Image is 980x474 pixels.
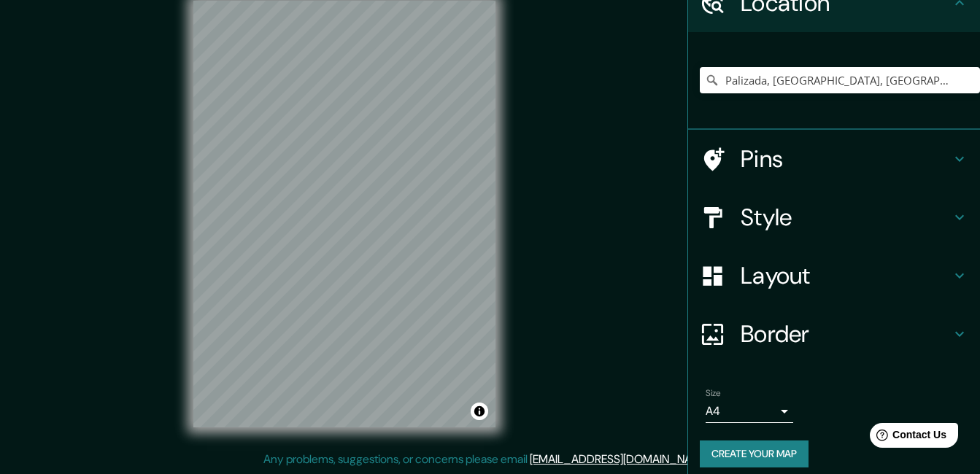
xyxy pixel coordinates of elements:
div: Style [688,188,980,246]
canvas: Map [193,1,495,427]
h4: Layout [741,261,951,290]
iframe: Help widget launcher [850,417,964,458]
div: Border [688,305,980,363]
button: Toggle attribution [471,403,488,420]
a: [EMAIL_ADDRESS][DOMAIN_NAME] [530,451,710,467]
h4: Pins [741,144,951,174]
h4: Style [741,203,951,232]
h4: Border [741,319,951,349]
p: Any problems, suggestions, or concerns please email . [263,451,712,468]
button: Create your map [700,440,809,467]
label: Size [706,387,721,400]
div: A4 [706,400,793,423]
input: Pick your city or area [700,67,980,93]
div: Pins [688,130,980,188]
div: Layout [688,246,980,305]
